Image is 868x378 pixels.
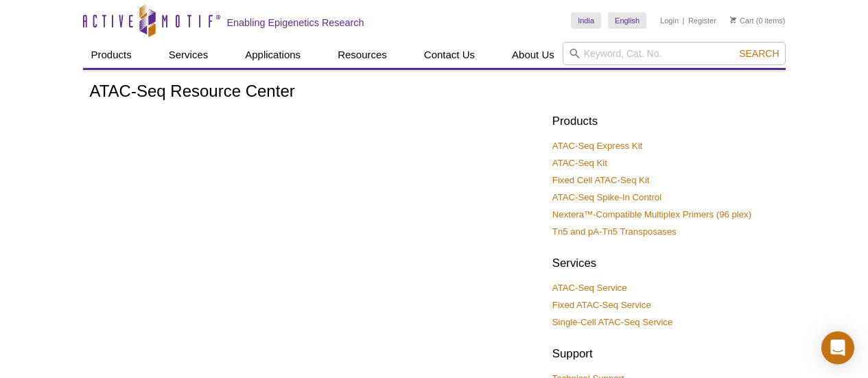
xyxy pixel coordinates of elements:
h2: Products [552,113,779,130]
a: Tn5 and pA-Tn5 Transposases [552,226,677,238]
a: Register [688,16,716,25]
a: Login [660,16,679,25]
a: Fixed ATAC-Seq Service [552,299,651,311]
a: Fixed Cell ATAC-Seq Kit [552,174,650,187]
a: ATAC-Seq Service [552,282,627,294]
a: ATAC-Seq Spike-In Control [552,191,661,204]
h1: ATAC-Seq Resource Center [90,82,779,102]
a: Products [83,42,140,68]
iframe: Intro to ATAC-Seq: Method overview and comparison to ChIP-Seq [90,110,542,365]
h2: Services [552,255,779,272]
a: Nextera™-Compatible Multiplex Primers (96 plex) [552,209,751,221]
a: Single-Cell ATAC-Seq Service [552,316,672,329]
a: ATAC-Seq Express Kit [552,140,642,152]
input: Keyword, Cat. No. [563,42,786,65]
a: About Us [504,42,563,68]
a: Contact Us [416,42,483,68]
li: (0 items) [730,12,786,29]
a: Resources [329,42,395,68]
img: Your Cart [730,16,736,23]
h2: Enabling Epigenetics Research [227,16,364,29]
li: | [683,12,685,29]
a: English [608,12,646,29]
a: Services [161,42,217,68]
button: Search [735,47,783,60]
a: Applications [237,42,309,68]
span: Search [739,48,779,59]
a: ATAC-Seq Kit [552,157,607,169]
div: Open Intercom Messenger [821,331,854,364]
a: India [571,12,601,29]
a: Cart [730,16,754,25]
h2: Support [552,346,779,362]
